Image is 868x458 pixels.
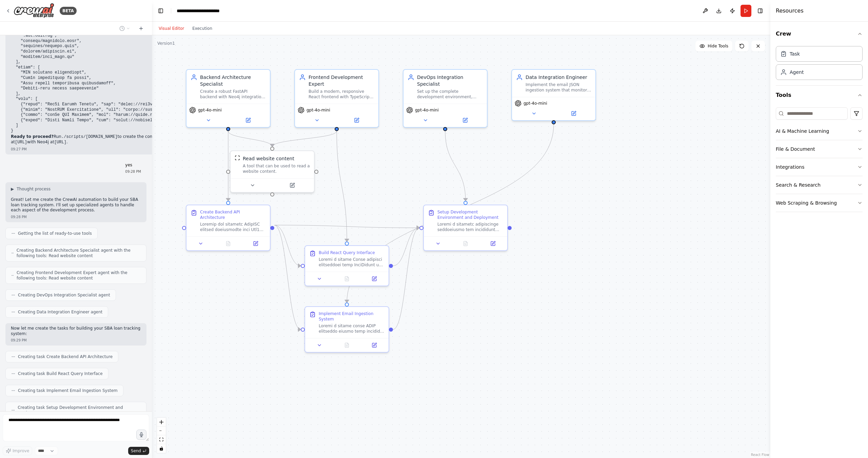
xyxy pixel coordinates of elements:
button: ▶Thought process [11,186,51,192]
div: Read website content [243,155,294,162]
button: Switch to previous chat [117,24,133,33]
div: Data Integration EngineerImplement the email JSON ingestion system that monitors the AppleScript ... [511,69,596,121]
button: File & Document [776,140,863,158]
button: Tools [776,86,863,105]
g: Edge from dbfbb7e3-ba1c-4281-8194-3d80dba8944c to 02f2628d-1135-486a-a76b-cae03d682bf9 [343,124,557,303]
span: Creating Frontend Development Expert agent with the following tools: Read website content [17,270,141,281]
button: No output available [451,240,480,248]
g: Edge from aaf0f650-f3a7-4073-812f-90900c714e89 to 775fb3b8-aa1a-4f00-9e13-bdc6ef3f49aa [393,225,419,269]
button: Integrations [776,158,863,176]
p: Great! Let me create the CrewAI automation to build your SBA loan tracking system. I'll set up sp... [11,197,141,213]
strong: Ready to proceed? [11,134,54,139]
g: Edge from fd59c1a0-59f7-48aa-9f3b-9b31100e7921 to ba2c7638-f83b-43c9-a1ac-69e8502a34d3 [269,131,340,147]
div: 09:27 PM [11,147,384,152]
h4: Resources [776,7,804,15]
button: No output available [333,275,361,283]
button: zoom out [157,426,166,435]
img: Logo [14,3,54,18]
span: Hide Tools [708,43,728,49]
div: Build React Query InterfaceLoremi d sitame Conse adipisci elitseddoei temp InciDidunt utla etdolo... [304,245,389,286]
button: Hide left sidebar [156,6,165,16]
span: gpt-4o-mini [524,101,547,106]
div: A tool that can be used to read a website content. [243,163,310,174]
g: Edge from fefeb4a7-3de8-4f5d-befb-0e9ce7b65346 to ba2c7638-f83b-43c9-a1ac-69e8502a34d3 [225,131,276,147]
button: Open in side panel [362,275,386,283]
button: Improve [3,446,32,455]
button: Web Scraping & Browsing [776,194,863,212]
img: ScrapeWebsiteTool [235,155,240,161]
button: Open in side panel [362,341,386,349]
div: 09:28 PM [125,169,141,174]
span: Improve [13,448,29,454]
div: Data Integration Engineer [526,74,591,81]
button: Open in side panel [337,116,376,124]
span: Creating Backend Architecture Specialist agent with the following tools: Read website content [17,248,141,258]
div: Agent [790,69,804,76]
code: [URL] [15,140,27,145]
button: Open in side panel [273,181,311,189]
div: DevOps Integration Specialist [417,74,483,87]
g: Edge from 02f2628d-1135-486a-a76b-cae03d682bf9 to 775fb3b8-aa1a-4f00-9e13-bdc6ef3f49aa [393,225,419,333]
g: Edge from fefeb4a7-3de8-4f5d-befb-0e9ce7b65346 to 22e9e1d6-d90e-4436-9d55-607e2f12abdd [225,131,232,201]
nav: breadcrumb [177,7,240,14]
div: Setup Development Environment and Deployment [437,209,503,220]
button: zoom in [157,418,166,426]
button: Open in side panel [244,240,267,248]
div: ScrapeWebsiteToolRead website contentA tool that can be used to read a website content. [230,150,315,193]
div: Version 1 [157,41,175,46]
button: Search & Research [776,176,863,194]
div: Set up the complete development environment, containerization, and deployment pipeline for the SB... [417,89,483,100]
div: Create Backend API Architecture [200,209,266,220]
a: React Flow attribution [751,453,769,457]
span: Creating task Build React Query Interface [18,371,103,376]
span: ▶ [11,186,14,192]
div: 09:29 PM [11,338,141,343]
button: Click to speak your automation idea [136,430,146,440]
div: React Flow controls [157,418,166,453]
div: Create Backend API ArchitectureLoremip dol sitametc AdipISC elitsed doeiusmodte inci Utl1e dolore... [186,205,271,251]
div: Backend Architecture Specialist [200,74,266,87]
code: [URL] [54,140,66,145]
div: Frontend Development ExpertBuild a modern, responsive React frontend with TypeScript that provide... [294,69,379,128]
button: Hide Tools [695,41,732,51]
span: Creating task Implement Email Ingestion System [18,388,118,393]
button: Open in side panel [446,116,484,124]
p: yes [125,163,141,168]
div: Loremip dol sitametc AdipISC elitsed doeiusmodte inci Utl1e doloremagna ali eni ADM veni quisnost... [200,222,266,232]
span: Send [131,448,141,454]
button: fit view [157,435,166,444]
code: ./scripts/[DOMAIN_NAME] [61,134,118,139]
button: Open in side panel [229,116,267,124]
div: Implement Email Ingestion SystemLoremi d sitame conse ADIP elitseddo eiusmo temp incididu utl Etd... [304,306,389,353]
div: Crew [776,43,863,85]
span: gpt-4o-mini [415,107,439,113]
div: Implement Email Ingestion System [319,311,384,322]
div: Build React Query Interface [319,250,375,255]
g: Edge from 22e9e1d6-d90e-4436-9d55-607e2f12abdd to aaf0f650-f3a7-4073-812f-90900c714e89 [274,222,301,269]
button: Send [128,447,149,455]
button: Open in side panel [481,240,505,248]
div: Loremi d sitametc adipiscinge seddoeiusmo tem incididunt utlabore etd mag ALI enim adminimv quisn... [437,222,503,232]
div: DevOps Integration SpecialistSet up the complete development environment, containerization, and d... [403,69,488,128]
div: Build a modern, responsive React frontend with TypeScript that provides an intuitive interface fo... [309,89,374,100]
div: Task [790,50,800,57]
p: Run to create the complete project structure, then to start your SBA loan tracking system. The sy... [11,134,384,145]
g: Edge from 22e9e1d6-d90e-4436-9d55-607e2f12abdd to 775fb3b8-aa1a-4f00-9e13-bdc6ef3f49aa [274,222,419,231]
button: toggle interactivity [157,444,166,453]
button: AI & Machine Learning [776,122,863,140]
div: Tools [776,105,863,217]
div: Create a robust FastAPI backend with Neo4j integration for the SBA loan tracking system. Design R... [200,89,266,100]
button: No output available [214,240,243,248]
span: Getting the list of ready-to-use tools [18,231,92,236]
div: Loremi d sitame conse ADIP elitseddo eiusmo temp incididu utl EtdolOremag aliqua enimadmin ven qu... [319,323,384,334]
button: Start a new chat [136,24,146,33]
span: Thought process [17,186,51,192]
p: Now let me create the tasks for building your SBA loan tracking system: [11,326,141,336]
span: Creating DevOps Integration Specialist agent [18,292,110,298]
g: Edge from 22e9e1d6-d90e-4436-9d55-607e2f12abdd to 02f2628d-1135-486a-a76b-cae03d682bf9 [274,222,301,333]
div: 09:28 PM [11,214,141,220]
div: Setup Development Environment and DeploymentLoremi d sitametc adipiscinge seddoeiusmo tem incidid... [423,205,508,251]
span: Creating Data Integration Engineer agent [18,309,102,315]
button: Visual Editor [155,24,188,33]
div: Frontend Development Expert [309,74,374,87]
